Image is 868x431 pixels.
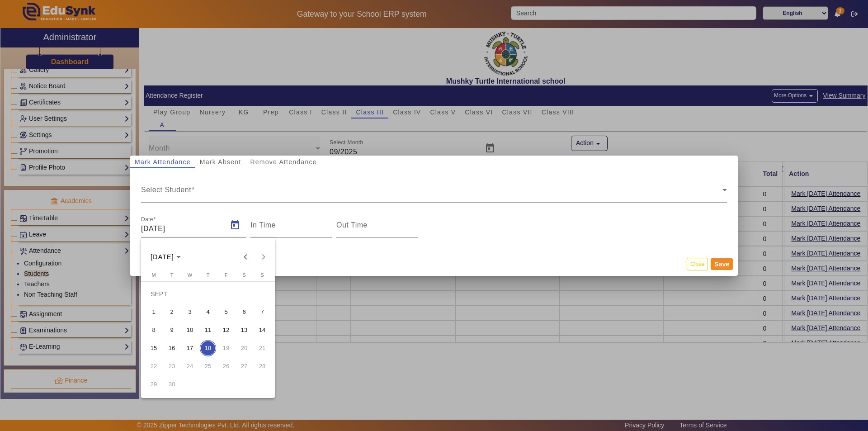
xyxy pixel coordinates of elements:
button: 18 September 2025 [199,339,217,357]
button: 16 September 2025 [163,339,181,357]
button: 17 September 2025 [181,339,199,357]
button: 13 September 2025 [235,321,253,339]
span: S [260,272,264,278]
span: 24 [182,358,198,374]
span: T [207,272,210,278]
button: 5 September 2025 [217,303,235,321]
span: 23 [164,358,180,374]
button: 12 September 2025 [217,321,235,339]
button: Choose month and year [147,249,184,265]
span: 22 [146,358,162,374]
span: S [242,272,245,278]
span: F [225,272,228,278]
span: 13 [236,322,252,338]
button: 11 September 2025 [199,321,217,339]
span: 10 [182,322,198,338]
span: 14 [254,322,270,338]
button: 27 September 2025 [235,357,253,375]
span: 26 [218,358,234,374]
span: 28 [254,358,270,374]
span: 21 [254,340,270,356]
span: W [188,272,192,278]
button: 21 September 2025 [253,339,271,357]
span: 3 [182,304,198,320]
button: 1 September 2025 [145,303,163,321]
span: 7 [254,304,270,320]
button: 22 September 2025 [145,357,163,375]
span: 30 [164,376,180,393]
button: 28 September 2025 [253,357,271,375]
button: 26 September 2025 [217,357,235,375]
span: 11 [200,322,216,338]
button: 25 September 2025 [199,357,217,375]
span: 20 [236,340,252,356]
span: 27 [236,358,252,374]
span: 15 [146,340,162,356]
button: 30 September 2025 [163,375,181,393]
span: 16 [164,340,180,356]
span: 18 [200,340,216,356]
button: 19 September 2025 [217,339,235,357]
button: 4 September 2025 [199,303,217,321]
button: 8 September 2025 [145,321,163,339]
span: 25 [200,358,216,374]
span: 17 [182,340,198,356]
button: 10 September 2025 [181,321,199,339]
span: [DATE] [151,253,174,260]
span: 6 [236,304,252,320]
button: 20 September 2025 [235,339,253,357]
td: SEPT [145,285,271,303]
button: 6 September 2025 [235,303,253,321]
span: 12 [218,322,234,338]
span: 9 [164,322,180,338]
button: 3 September 2025 [181,303,199,321]
button: 24 September 2025 [181,357,199,375]
span: 2 [164,304,180,320]
span: T [170,272,174,278]
button: 15 September 2025 [145,339,163,357]
button: 23 September 2025 [163,357,181,375]
button: 29 September 2025 [145,375,163,393]
span: 19 [218,340,234,356]
span: 29 [146,376,162,393]
span: 1 [146,304,162,320]
button: Previous month [236,248,255,266]
button: 7 September 2025 [253,303,271,321]
span: 5 [218,304,234,320]
button: 9 September 2025 [163,321,181,339]
button: 14 September 2025 [253,321,271,339]
span: 8 [146,322,162,338]
span: 4 [200,304,216,320]
button: 2 September 2025 [163,303,181,321]
span: M [151,272,156,278]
